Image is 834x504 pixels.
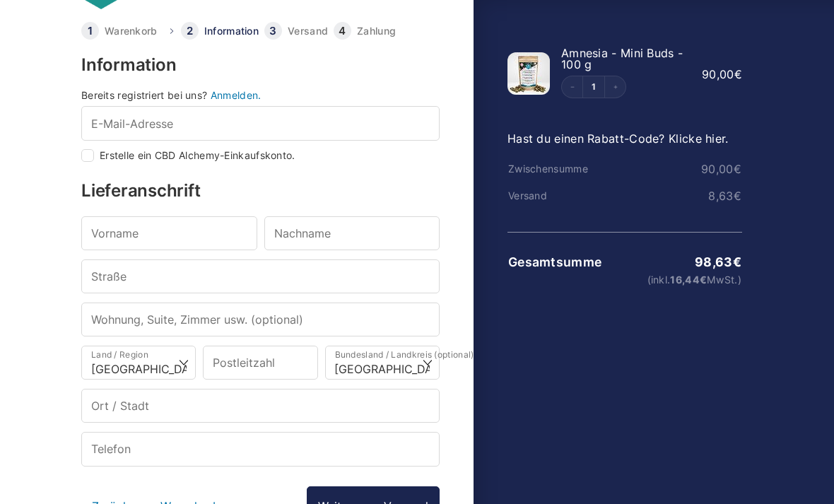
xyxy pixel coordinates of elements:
input: Nachname [264,216,440,250]
button: Decrement [562,76,583,98]
a: Warenkorb [105,26,158,36]
span: Amnesia - Mini Buds - 100 g [561,46,683,71]
span: 16,44 [670,274,707,286]
h3: Information [81,57,440,74]
span: € [700,274,707,286]
a: Anmelden. [211,89,262,101]
bdi: 8,63 [708,189,741,203]
th: Versand [507,190,586,201]
a: Information [204,26,259,36]
a: Edit [583,83,604,91]
a: Versand [288,26,328,36]
a: Hast du einen Rabatt-Code? Klicke hier. [507,131,729,146]
button: Increment [604,76,625,98]
th: Gesamtsumme [507,255,602,269]
span: € [734,67,742,81]
th: Zwischensumme [507,163,589,175]
input: Straße [81,259,440,293]
bdi: 98,63 [695,254,741,269]
input: E-Mail-Adresse [81,106,440,140]
label: Erstelle ein CBD Alchemy-Einkaufskonto. [100,151,295,160]
input: Wohnung, Suite, Zimmer usw. (optional) [81,303,440,336]
span: € [733,254,741,269]
input: Ort / Stadt [81,389,440,423]
span: € [734,189,741,203]
span: € [734,162,741,176]
bdi: 90,00 [701,162,741,176]
span: Bereits registriert bei uns? [81,89,207,101]
input: Vorname [81,216,257,250]
bdi: 90,00 [702,67,742,81]
a: Zahlung [357,26,396,36]
input: Telefon [81,432,440,466]
h3: Lieferanschrift [81,182,440,199]
input: Postleitzahl [203,346,317,380]
small: (inkl. MwSt.) [603,275,741,285]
